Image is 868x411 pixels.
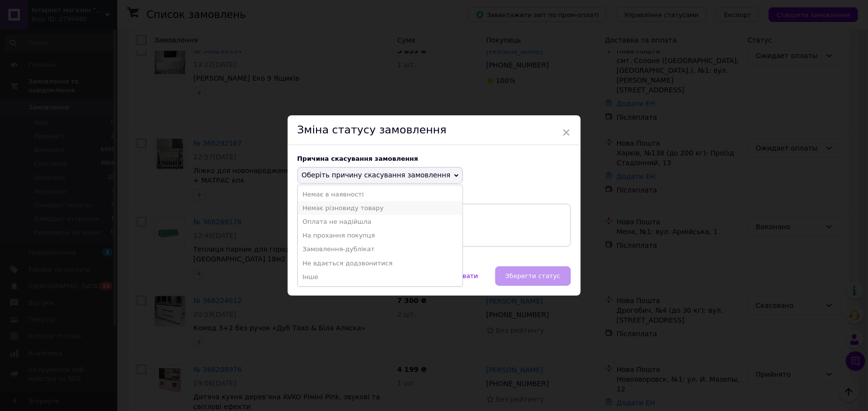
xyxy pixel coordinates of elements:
[297,155,571,162] div: Причина скасування замовлення
[298,270,463,284] li: Інше
[298,201,463,215] li: Немає різновиду товару
[298,215,463,229] li: Оплата не надійшла
[298,257,463,270] li: Не вдається додзвонитися
[562,124,571,141] span: ×
[288,115,581,145] div: Зміна статусу замовлення
[298,188,463,201] li: Немає в наявності
[298,242,463,256] li: Замовлення-дублікат
[298,229,463,242] li: На прохання покупця
[302,171,451,179] span: Оберіть причину скасування замовлення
